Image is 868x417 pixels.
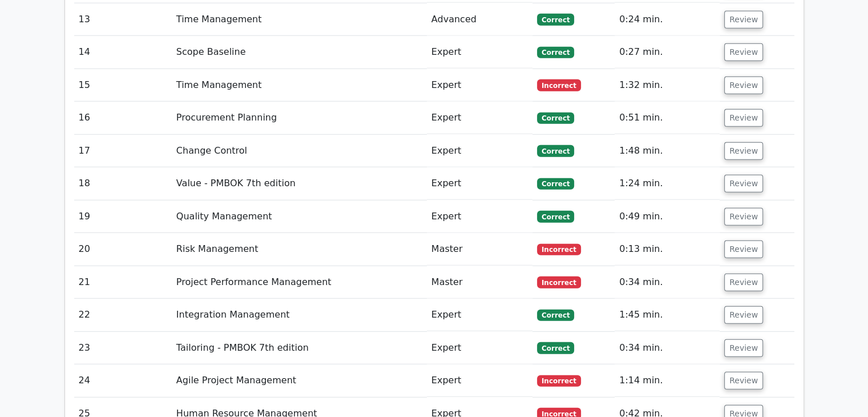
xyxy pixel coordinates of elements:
[615,266,720,299] td: 0:34 min.
[427,266,532,299] td: Master
[74,233,172,266] td: 20
[74,266,172,299] td: 21
[615,135,720,167] td: 1:48 min.
[74,3,172,36] td: 13
[724,142,763,160] button: Review
[615,332,720,364] td: 0:34 min.
[172,201,427,233] td: Quality Management
[74,102,172,134] td: 16
[172,299,427,331] td: Integration Management
[74,332,172,364] td: 23
[537,145,574,157] span: Correct
[74,69,172,102] td: 15
[537,178,574,190] span: Correct
[427,167,532,200] td: Expert
[537,375,581,387] span: Incorrect
[172,233,427,266] td: Risk Management
[172,36,427,69] td: Scope Baseline
[724,175,763,193] button: Review
[615,299,720,331] td: 1:45 min.
[724,306,763,324] button: Review
[172,332,427,364] td: Tailoring - PMBOK 7th edition
[172,69,427,102] td: Time Management
[427,364,532,397] td: Expert
[724,339,763,357] button: Review
[172,266,427,299] td: Project Performance Management
[724,109,763,127] button: Review
[537,14,574,25] span: Correct
[427,69,532,102] td: Expert
[537,211,574,222] span: Correct
[615,69,720,102] td: 1:32 min.
[74,364,172,397] td: 24
[537,79,581,91] span: Incorrect
[724,274,763,291] button: Review
[427,3,532,36] td: Advanced
[172,167,427,200] td: Value - PMBOK 7th edition
[615,3,720,36] td: 0:24 min.
[537,47,574,58] span: Correct
[537,276,581,288] span: Incorrect
[615,364,720,397] td: 1:14 min.
[427,36,532,69] td: Expert
[427,233,532,266] td: Master
[427,201,532,233] td: Expert
[615,167,720,200] td: 1:24 min.
[537,342,574,354] span: Correct
[172,102,427,134] td: Procurement Planning
[172,3,427,36] td: Time Management
[427,332,532,364] td: Expert
[724,77,763,94] button: Review
[74,201,172,233] td: 19
[615,36,720,69] td: 0:27 min.
[427,135,532,167] td: Expert
[724,43,763,61] button: Review
[724,11,763,29] button: Review
[724,240,763,258] button: Review
[724,372,763,390] button: Review
[615,233,720,266] td: 0:13 min.
[427,299,532,331] td: Expert
[537,244,581,255] span: Incorrect
[724,208,763,226] button: Review
[615,102,720,134] td: 0:51 min.
[74,299,172,331] td: 22
[74,36,172,69] td: 14
[172,364,427,397] td: Agile Project Management
[74,167,172,200] td: 18
[615,201,720,233] td: 0:49 min.
[427,102,532,134] td: Expert
[172,135,427,167] td: Change Control
[74,135,172,167] td: 17
[537,310,574,321] span: Correct
[537,113,574,124] span: Correct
